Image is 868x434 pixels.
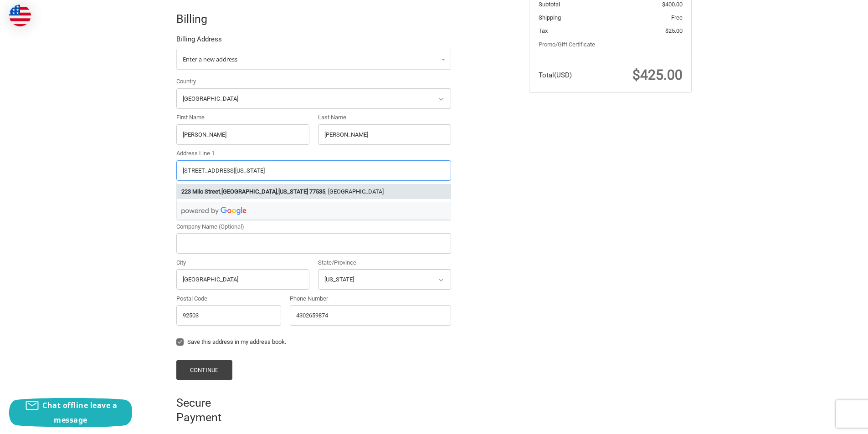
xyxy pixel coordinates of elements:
li: , , , [GEOGRAPHIC_DATA] [177,184,451,199]
h2: Billing [176,12,230,26]
span: Chat offline leave a message [42,400,117,425]
label: Phone Number [290,294,451,303]
strong: [GEOGRAPHIC_DATA] [221,187,277,196]
span: $400.00 [662,1,683,8]
a: Enter or select a different address [176,49,451,70]
img: duty and tax information for United States [9,5,31,26]
strong: Milo Street [192,187,220,196]
label: Postal Code [176,294,281,303]
label: State/Province [318,258,451,267]
span: Free [671,14,683,21]
label: Save this address in my address book. [176,338,451,346]
label: Company Name [176,222,451,231]
span: $25.00 [665,27,683,34]
strong: [US_STATE] [278,187,308,196]
span: Total (USD) [539,71,572,79]
label: City [176,258,309,267]
button: Continue [176,360,232,380]
h2: Secure Payment [176,396,238,424]
small: (Optional) [219,223,244,230]
legend: Billing Address [176,34,222,49]
span: Tax [539,27,548,34]
span: Enter a new address [183,55,237,63]
a: Promo/Gift Certificate [539,41,595,48]
label: First Name [176,113,309,122]
span: $425.00 [632,67,683,83]
span: Subtotal [539,1,560,8]
label: Address Line 1 [176,149,451,158]
span: Shipping [539,14,561,21]
strong: 223 [181,187,191,196]
label: Country [176,77,451,86]
button: Chat offline leave a message [9,398,132,427]
label: Last Name [318,113,451,122]
strong: 77535 [309,187,325,196]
